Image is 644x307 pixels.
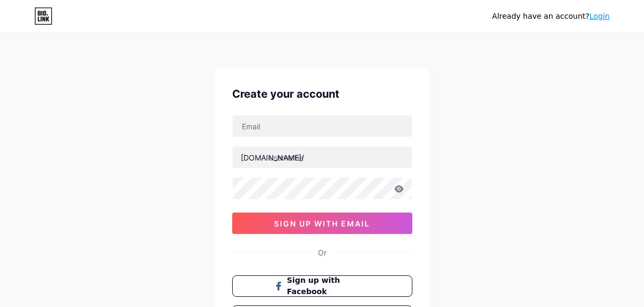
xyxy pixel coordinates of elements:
[233,147,412,168] input: username
[241,152,304,163] div: [DOMAIN_NAME]/
[232,213,412,234] button: sign up with email
[492,11,610,22] div: Already have an account?
[233,115,412,137] input: Email
[589,12,610,20] a: Login
[232,86,412,102] div: Create your account
[232,275,412,297] button: Sign up with Facebook
[287,275,370,297] span: Sign up with Facebook
[274,219,370,228] span: sign up with email
[318,247,327,258] div: Or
